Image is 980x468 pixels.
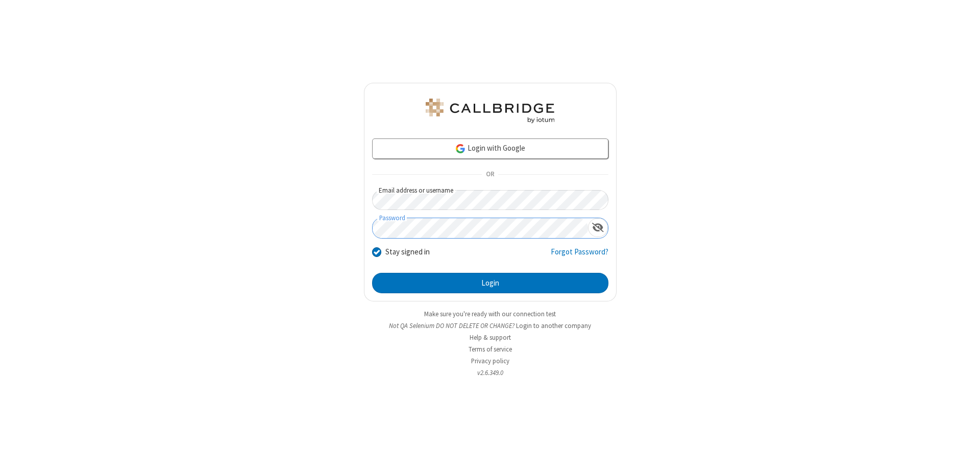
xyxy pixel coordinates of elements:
input: Email address or username [372,190,608,210]
a: Forgot Password? [551,246,608,266]
input: Password [373,218,588,238]
img: QA Selenium DO NOT DELETE OR CHANGE [424,99,556,123]
div: Show password [588,218,608,237]
li: Not QA Selenium DO NOT DELETE OR CHANGE? [364,321,617,331]
a: Login with Google [372,138,608,159]
span: OR [482,168,498,182]
label: Stay signed in [385,246,430,258]
a: Make sure you're ready with our connection test [424,310,556,318]
button: Login to another company [516,321,591,331]
img: google-icon.png [455,143,466,154]
a: Terms of service [469,345,512,354]
button: Login [372,273,608,293]
a: Privacy policy [471,357,509,365]
li: v2.6.349.0 [364,368,617,378]
a: Help & support [470,333,511,342]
